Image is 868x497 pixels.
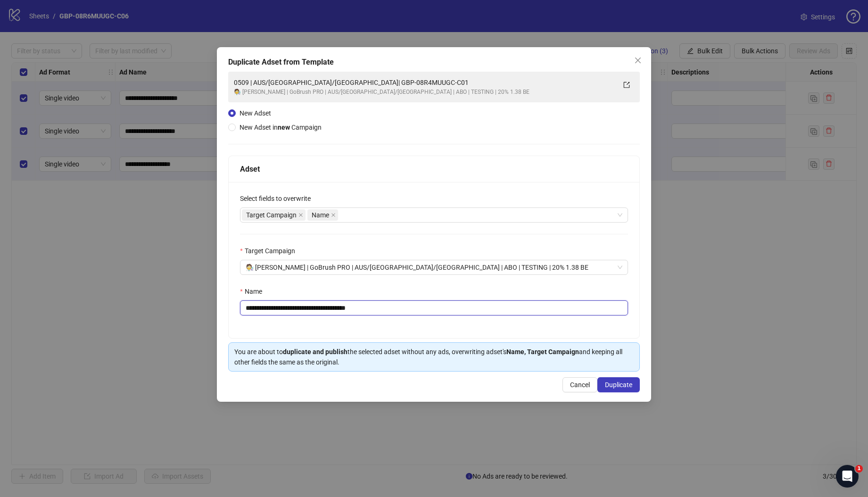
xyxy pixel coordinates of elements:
span: close [331,213,336,217]
span: Target Campaign [246,210,297,220]
strong: duplicate and publish [283,348,347,356]
span: export [623,82,630,88]
span: Name [312,210,329,220]
label: Select fields to overwrite [240,193,317,204]
button: Cancel [562,377,597,392]
label: Name [240,286,268,297]
span: New Adset [240,109,271,117]
input: Name [240,300,628,315]
button: Duplicate [597,377,640,392]
div: You are about to the selected adset without any ads, overwriting adset's and keeping all other fi... [234,347,634,367]
iframe: Intercom live chat [836,465,859,488]
span: Target Campaign [242,209,306,221]
span: close [298,213,303,217]
div: Duplicate Adset from Template [228,57,640,68]
span: 1 [855,465,863,472]
span: Duplicate [605,381,632,389]
span: New Adset in Campaign [240,124,322,131]
label: Target Campaign [240,246,301,256]
strong: new [278,124,290,131]
button: Close [630,53,645,68]
div: Adset [240,163,628,175]
div: 🧑‍🔬 [PERSON_NAME] | GoBrush PRO | AUS/[GEOGRAPHIC_DATA]/[GEOGRAPHIC_DATA] | ABO | TESTING | 20% 1... [234,88,615,97]
span: close [634,57,642,64]
div: 0509 | AUS/[GEOGRAPHIC_DATA]/[GEOGRAPHIC_DATA]| GBP-08R4MUUGC-C01 [234,77,615,88]
span: Name [307,209,338,221]
span: 🧑‍🔬 JOAN | GoBrush PRO | AUS/NZ/UK | ABO | TESTING | 20% 1.38 BE [246,260,622,274]
strong: Name, Target Campaign [506,348,579,356]
span: Cancel [570,381,590,389]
